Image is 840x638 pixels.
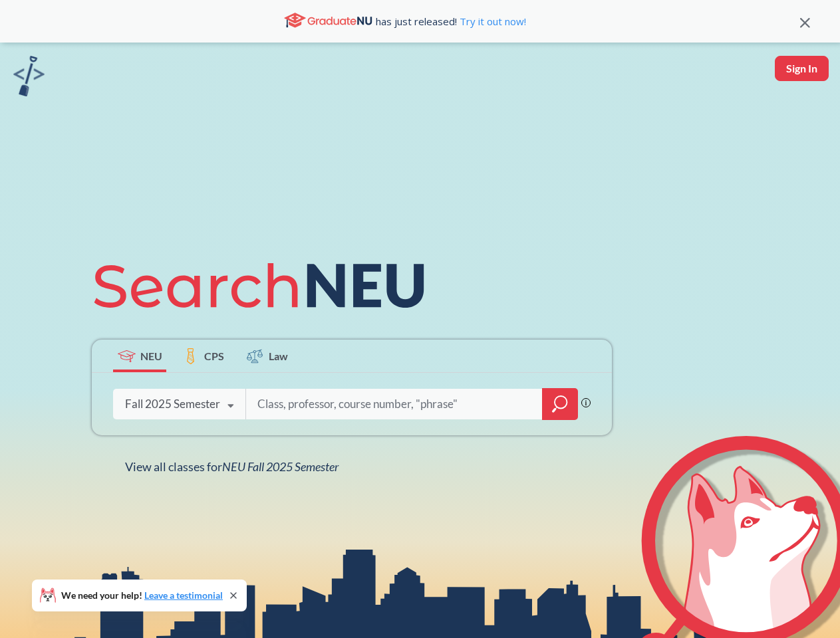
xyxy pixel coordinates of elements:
[13,56,45,96] img: sandbox logo
[140,348,162,364] span: NEU
[552,395,568,413] svg: magnifying glass
[376,14,526,29] span: has just released!
[222,459,339,474] span: NEU Fall 2025 Semester
[61,591,223,600] span: We need your help!
[457,15,526,28] a: Try it out now!
[775,56,829,81] button: Sign In
[256,390,533,418] input: Class, professor, course number, "phrase"
[125,397,220,411] div: Fall 2025 Semester
[269,348,288,364] span: Law
[13,56,45,100] a: sandbox logo
[125,459,339,474] span: View all classes for
[542,388,578,420] div: magnifying glass
[204,348,224,364] span: CPS
[144,589,223,601] a: Leave a testimonial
